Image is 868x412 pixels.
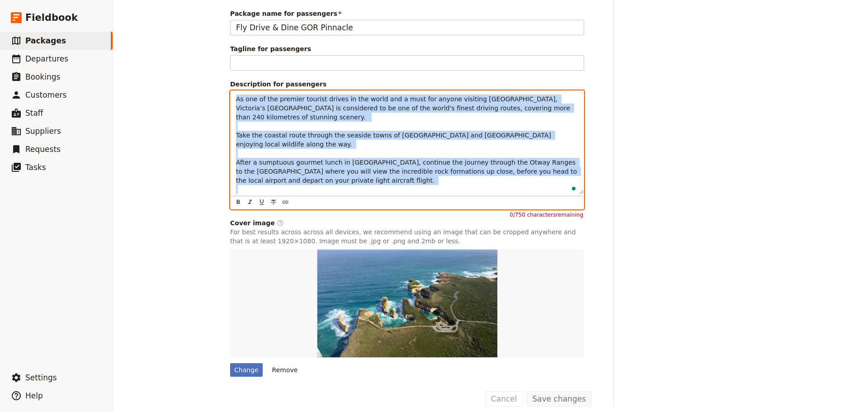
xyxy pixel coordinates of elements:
[317,249,498,358] img: https://d33jgr8dhgav85.cloudfront.net/667bd3a61fb3dd5259ba7474/6748f8ebc2390204c78c56a9?Expires=1...
[230,218,584,227] div: Cover image
[268,363,302,377] button: Remove
[25,391,43,400] span: Help
[236,95,579,211] span: As one of the premier tourist drives in the world and a must for anyone visiting [GEOGRAPHIC_DATA...
[245,197,255,207] button: Format italic
[231,91,584,194] div: To enrich screen reader interactions, please activate Accessibility in Grammarly extension settings
[25,72,60,81] span: Bookings
[230,9,584,18] span: Package name for passengers
[233,197,243,207] button: Format bold
[25,127,61,136] span: Suppliers
[25,54,68,63] span: Departures
[25,373,57,382] span: Settings
[25,90,66,99] span: Customers
[25,109,43,118] span: Staff
[280,197,290,207] button: Insert link
[526,391,592,407] button: Save changes
[269,197,278,207] button: Format strikethrough
[507,210,584,219] span: 0 / 750 characters remaining
[25,11,78,24] span: Fieldbook
[25,145,61,154] span: Requests
[230,20,584,35] input: Package name for passengers
[230,80,584,89] div: Description for passengers
[257,197,267,207] button: Format underline
[230,363,263,377] div: Change
[277,219,284,227] span: ​
[230,55,584,71] input: Tagline for passengers
[25,163,46,172] span: Tasks
[485,391,523,407] button: Cancel
[230,227,584,246] p: For best results across across all devices, we recommend using an image that can be cropped anywh...
[230,44,584,53] span: Tagline for passengers
[25,36,66,45] span: Packages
